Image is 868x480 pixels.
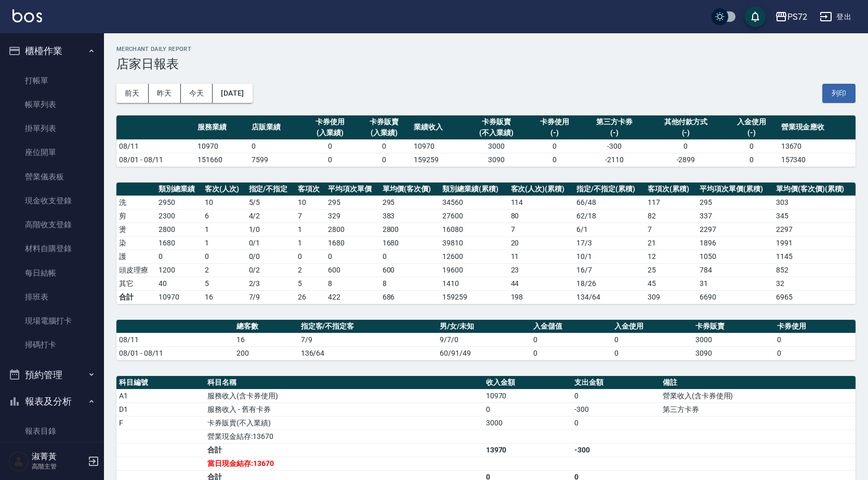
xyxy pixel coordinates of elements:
[508,277,574,290] td: 44
[156,196,202,209] td: 2950
[8,451,29,472] img: Person
[298,320,437,333] th: 指定客/不指定客
[325,290,380,304] td: 422
[773,196,856,209] td: 303
[774,346,856,360] td: 0
[202,223,246,236] td: 1
[4,237,100,261] a: 材料自購登錄
[697,290,773,304] td: 6690
[246,223,296,236] td: 1 / 0
[574,250,645,263] td: 10 / 1
[234,320,298,333] th: 總客數
[584,127,645,138] div: (-)
[4,165,100,189] a: 營業儀表板
[202,250,246,263] td: 0
[483,443,572,457] td: 13970
[4,285,100,309] a: 排班表
[697,209,773,223] td: 337
[4,69,100,93] a: 打帳單
[4,189,100,213] a: 現金收支登錄
[440,263,508,277] td: 19600
[645,250,697,263] td: 12
[483,403,572,416] td: 0
[572,443,660,457] td: -300
[325,183,380,196] th: 平均項次單價
[246,196,296,209] td: 5 / 5
[360,116,409,127] div: 卡券販賣
[325,223,380,236] td: 2800
[645,183,697,196] th: 客項次(累積)
[4,213,100,237] a: 高階收支登錄
[773,183,856,196] th: 單均價(客次價)(累積)
[440,277,508,290] td: 1410
[116,196,156,209] td: 洗
[411,115,465,140] th: 業績收入
[437,346,531,360] td: 60/91/49
[645,209,697,223] td: 82
[246,263,296,277] td: 0 / 2
[325,236,380,250] td: 1680
[725,139,779,153] td: 0
[246,277,296,290] td: 2 / 3
[773,209,856,223] td: 345
[645,277,697,290] td: 45
[508,290,574,304] td: 198
[773,236,856,250] td: 1991
[4,419,100,443] a: 報表目錄
[697,196,773,209] td: 295
[612,346,693,360] td: 0
[249,139,303,153] td: 0
[582,153,647,166] td: -2110
[295,277,325,290] td: 5
[116,209,156,223] td: 剪
[249,153,303,166] td: 7599
[816,7,856,27] button: 登出
[468,127,525,138] div: (不入業績)
[440,209,508,223] td: 27600
[787,10,807,23] div: PS72
[440,290,508,304] td: 159259
[4,93,100,116] a: 帳單列表
[380,250,440,263] td: 0
[298,346,437,360] td: 136/64
[465,153,528,166] td: 3090
[195,115,249,140] th: 服務業績
[693,320,774,333] th: 卡券販賣
[530,116,579,127] div: 卡券使用
[32,451,85,462] h5: 淑菁黃
[697,277,773,290] td: 31
[156,277,202,290] td: 40
[156,290,202,304] td: 10970
[246,290,296,304] td: 7/9
[660,376,856,390] th: 備註
[411,153,465,166] td: 159259
[202,236,246,250] td: 1
[205,430,483,443] td: 營業現金結存:13670
[202,196,246,209] td: 10
[660,389,856,403] td: 營業收入(含卡券使用)
[295,223,325,236] td: 1
[380,277,440,290] td: 8
[295,263,325,277] td: 2
[574,209,645,223] td: 62 / 18
[156,250,202,263] td: 0
[647,153,724,166] td: -2899
[697,250,773,263] td: 1050
[508,209,574,223] td: 80
[116,263,156,277] td: 頭皮理療
[357,153,411,166] td: 0
[582,139,647,153] td: -300
[531,320,612,333] th: 入金儲值
[774,333,856,346] td: 0
[116,376,205,390] th: 科目編號
[697,236,773,250] td: 1896
[116,223,156,236] td: 燙
[116,333,234,346] td: 08/11
[116,139,195,153] td: 08/11
[213,84,252,103] button: [DATE]
[779,153,856,166] td: 157340
[234,346,298,360] td: 200
[574,290,645,304] td: 134/64
[246,250,296,263] td: 0 / 0
[116,57,856,71] h3: 店家日報表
